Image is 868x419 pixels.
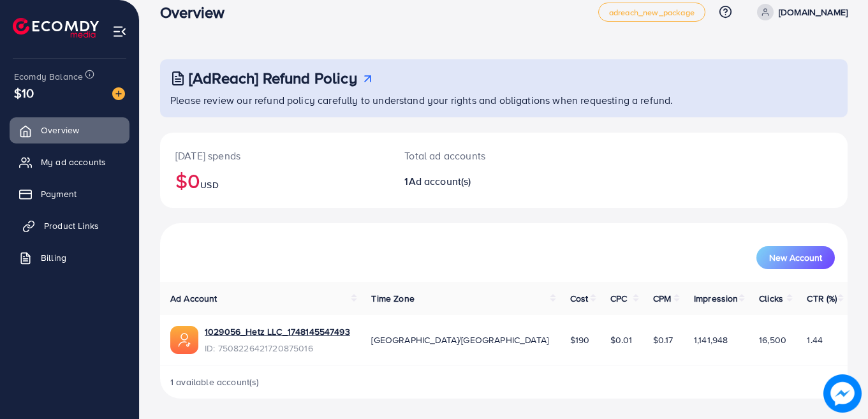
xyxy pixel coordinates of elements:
[41,251,66,264] span: Billing
[694,292,739,305] span: Impression
[610,334,633,346] span: $0.01
[823,374,861,412] img: image
[175,168,374,193] h2: $0
[769,253,822,262] span: New Account
[10,149,129,175] a: My ad accounts
[205,342,350,355] span: ID: 7508226421720875016
[10,181,129,207] a: Payment
[404,175,546,187] h2: 1
[570,292,589,305] span: Cost
[752,4,848,20] a: [DOMAIN_NAME]
[653,334,673,346] span: $0.17
[610,292,627,305] span: CPC
[10,213,129,239] a: Product Links
[14,70,83,83] span: Ecomdy Balance
[759,334,786,346] span: 16,500
[170,326,198,354] img: ic-ads-acc.e4c84228.svg
[759,292,783,305] span: Clicks
[807,292,837,305] span: CTR (%)
[189,69,357,87] h3: [AdReach] Refund Policy
[10,117,129,143] a: Overview
[205,325,350,338] a: 1029056_Hetz LLC_1748145547493
[694,334,728,346] span: 1,141,948
[409,174,471,188] span: Ad account(s)
[41,124,79,136] span: Overview
[200,179,218,191] span: USD
[570,334,590,346] span: $190
[170,292,217,305] span: Ad Account
[10,245,129,270] a: Billing
[756,246,835,269] button: New Account
[13,18,99,38] img: logo
[371,292,414,305] span: Time Zone
[807,334,823,346] span: 1.44
[404,148,546,163] p: Total ad accounts
[170,92,840,108] p: Please review our refund policy carefully to understand your rights and obligations when requesti...
[170,376,260,388] span: 1 available account(s)
[41,187,77,200] span: Payment
[653,292,671,305] span: CPM
[175,148,374,163] p: [DATE] spends
[14,84,34,102] span: $10
[41,156,106,168] span: My ad accounts
[44,219,99,232] span: Product Links
[160,3,235,22] h3: Overview
[371,334,548,346] span: [GEOGRAPHIC_DATA]/[GEOGRAPHIC_DATA]
[598,3,705,22] a: adreach_new_package
[112,24,127,39] img: menu
[609,8,695,17] span: adreach_new_package
[779,4,848,20] p: [DOMAIN_NAME]
[112,87,125,100] img: image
